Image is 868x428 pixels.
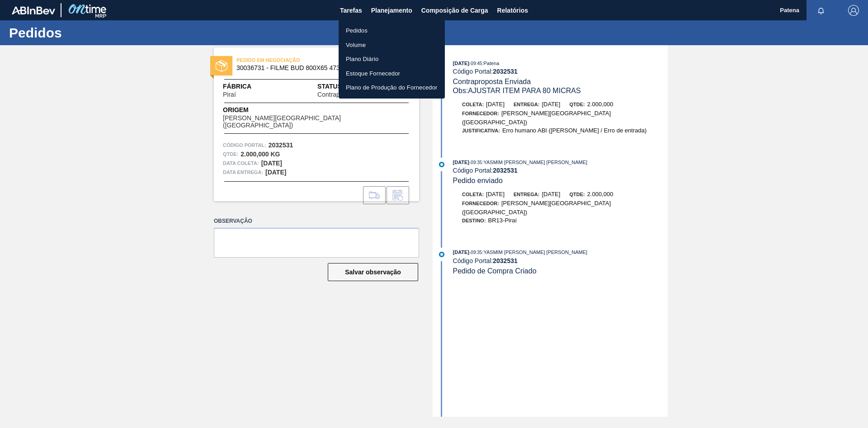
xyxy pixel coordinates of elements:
a: Plano de Produção do Fornecedor [339,80,445,95]
a: Estoque Fornecedor [339,66,445,81]
a: Pedidos [339,24,445,38]
a: Plano Diário [339,52,445,66]
a: Volume [339,38,445,52]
